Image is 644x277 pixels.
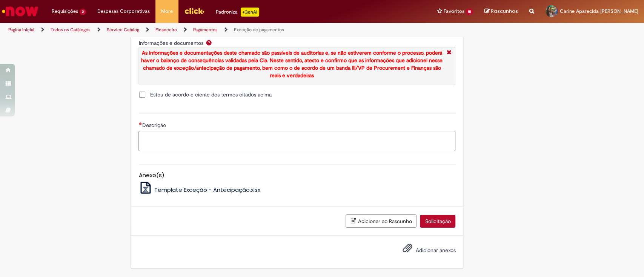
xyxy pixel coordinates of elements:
[8,27,34,33] a: Página inicial
[193,27,218,33] a: Pagamentos
[234,27,284,33] a: Exceção de pagamentos
[141,49,443,79] strong: As informações e documentações deste chamado são passíveis de auditorias e, se não estiverem conf...
[346,214,417,228] button: Adicionar ao Rascunho
[52,8,78,15] span: Requisições
[155,27,177,33] a: Financeiro
[138,40,204,46] span: Informações e documentos
[466,9,473,15] span: 15
[154,186,260,194] span: Template Exceção - Antecipação.xlsx
[400,241,414,259] button: Adicionar anexos
[204,40,214,46] span: Ajuda para Informações e documentos
[138,186,260,194] a: Template Exceção - Antecipação.xlsx
[184,5,204,17] img: click_logo_yellow_360x200.png
[138,131,455,151] textarea: Descrição
[80,9,86,15] span: 2
[161,8,173,15] span: More
[51,27,91,33] a: Todos os Catálogos
[150,91,271,98] span: Estou de acordo e ciente dos termos citados acima
[443,8,464,15] span: Favoritos
[491,8,518,15] span: Rascunhos
[560,8,638,14] span: Carine Aparecida [PERSON_NAME]
[415,247,455,254] span: Adicionar anexos
[138,122,142,125] span: Necessários
[420,215,455,228] button: Solicitação
[97,8,150,15] span: Despesas Corporativas
[241,8,259,17] p: +GenAi
[444,49,453,57] i: Fechar More information Por question_info_docu
[216,8,259,17] div: Padroniza
[1,4,40,19] img: ServiceNow
[138,172,455,179] h5: Anexo(s)
[142,122,167,129] span: Descrição
[107,27,139,33] a: Service Catalog
[484,8,518,15] a: Rascunhos
[6,23,424,37] ul: Trilhas de página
